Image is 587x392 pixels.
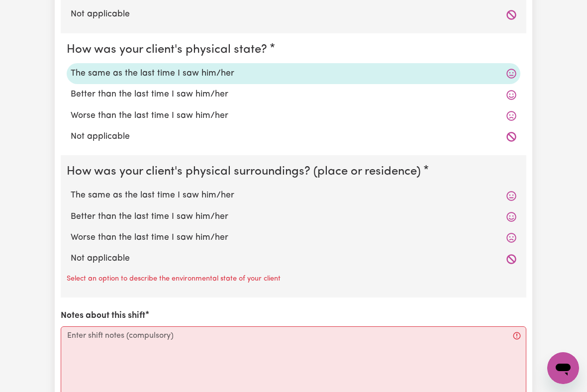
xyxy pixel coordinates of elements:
label: Worse than the last time I saw him/her [71,109,516,122]
label: The same as the last time I saw him/her [71,67,516,80]
iframe: Button to launch messaging window [547,352,579,384]
label: Notes about this shift [61,309,145,322]
legend: How was your client's physical state? [67,41,271,59]
label: Not applicable [71,130,516,143]
label: Not applicable [71,252,516,265]
label: Better than the last time I saw him/her [71,88,516,101]
legend: How was your client's physical surroundings? (place or residence) [67,163,425,181]
p: Select an option to describe the environmental state of your client [67,274,281,285]
label: The same as the last time I saw him/her [71,189,516,202]
label: Not applicable [71,8,516,21]
label: Better than the last time I saw him/her [71,210,516,223]
label: Worse than the last time I saw him/her [71,231,516,244]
